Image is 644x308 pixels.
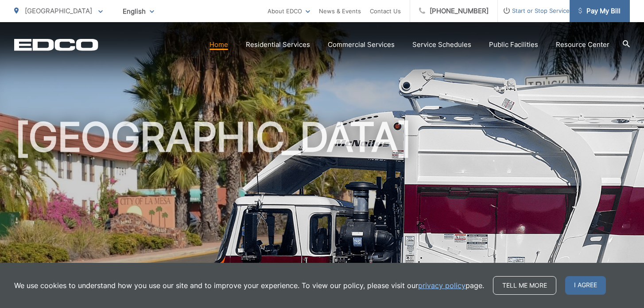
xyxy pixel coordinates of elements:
[319,6,361,16] a: News & Events
[14,280,484,291] p: We use cookies to understand how you use our site and to improve your experience. To view our pol...
[556,39,609,50] a: Resource Center
[14,38,98,51] a: EDCD logo. Return to the homepage.
[412,39,471,50] a: Service Schedules
[493,276,556,295] a: Tell me more
[116,4,161,19] span: English
[489,39,538,50] a: Public Facilities
[370,6,401,16] a: Contact Us
[565,276,606,295] span: I agree
[418,280,466,291] a: privacy policy
[268,6,310,16] a: About EDCO
[246,39,310,50] a: Residential Services
[328,39,395,50] a: Commercial Services
[578,6,621,16] span: Pay My Bill
[209,39,228,50] a: Home
[25,7,92,15] span: [GEOGRAPHIC_DATA]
